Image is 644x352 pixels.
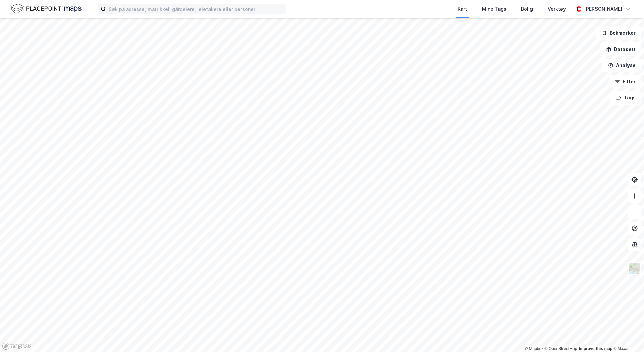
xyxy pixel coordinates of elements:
button: Filter [609,75,641,88]
a: Improve this map [579,346,612,351]
div: Verktøy [548,5,566,13]
img: logo.f888ab2527a4732fd821a326f86c7f29.svg [11,3,82,15]
img: Z [628,262,641,275]
button: Analyse [602,59,641,72]
div: Bolig [521,5,533,13]
div: Kart [458,5,467,13]
a: Mapbox [525,346,543,351]
iframe: Chat Widget [610,320,644,352]
input: Søk på adresse, matrikkel, gårdeiere, leietakere eller personer [106,4,286,14]
div: [PERSON_NAME] [584,5,622,13]
button: Datasett [600,42,641,56]
div: Kontrollprogram for chat [610,320,644,352]
button: Tags [610,91,641,105]
button: Bokmerker [596,26,641,40]
a: OpenStreetMap [545,346,577,351]
div: Mine Tags [482,5,506,13]
a: Mapbox homepage [2,342,32,350]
